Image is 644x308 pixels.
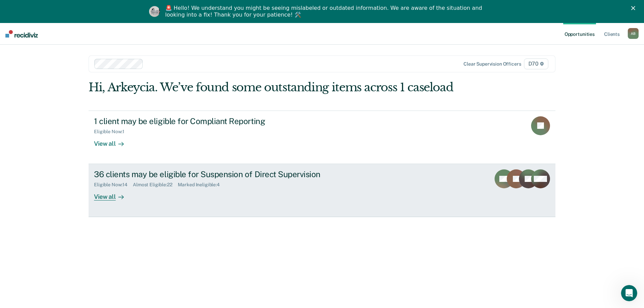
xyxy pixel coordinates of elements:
button: AB [628,28,639,39]
div: Clear supervision officers [463,61,521,67]
span: D70 [524,58,548,69]
a: Clients [603,23,621,45]
div: 🚨 Hello! We understand you might be seeing mislabeled or outdated information. We are aware of th... [165,5,484,18]
div: Close [631,6,638,10]
div: A B [628,28,639,39]
img: Recidiviz [5,30,38,38]
img: Profile image for Kim [149,6,160,17]
div: Eligible Now : 14 [94,182,133,188]
a: 36 clients may be eligible for Suspension of Direct SupervisionEligible Now:14Almost Eligible:22M... [89,164,555,217]
div: Marked Ineligible : 4 [178,182,225,188]
div: Hi, Arkeycia. We’ve found some outstanding items across 1 caseload [89,80,462,94]
a: 1 client may be eligible for Compliant ReportingEligible Now:1View all [89,111,555,164]
div: View all [94,188,132,201]
iframe: Intercom live chat [621,285,637,301]
div: Almost Eligible : 22 [133,182,178,188]
a: Opportunities [563,23,596,45]
div: View all [94,134,132,147]
div: 36 clients may be eligible for Suspension of Direct Supervision [94,169,331,179]
div: Eligible Now : 1 [94,129,130,135]
div: 1 client may be eligible for Compliant Reporting [94,116,331,126]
